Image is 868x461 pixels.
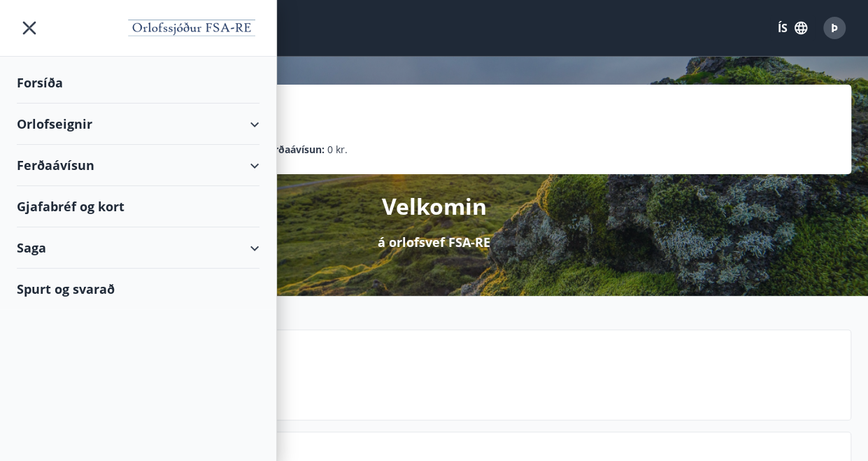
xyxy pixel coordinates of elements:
div: Spurt og svarað [17,269,259,309]
div: Gjafabréf og kort [17,186,259,227]
div: Forsíða [17,62,259,104]
p: Ferðaávísun : [263,142,325,157]
button: menu [17,15,42,41]
div: Ferðaávísun [17,145,259,186]
img: union_logo [124,15,259,43]
div: Orlofseignir [17,104,259,145]
span: 0 kr. [327,142,348,157]
button: ÍS [770,15,815,41]
p: Velkomin [382,191,487,222]
p: á orlofsvef FSA-RE [378,233,490,251]
button: Þ [818,11,851,45]
p: Næstu helgi [120,365,839,389]
span: Þ [831,20,838,36]
div: Saga [17,227,259,269]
